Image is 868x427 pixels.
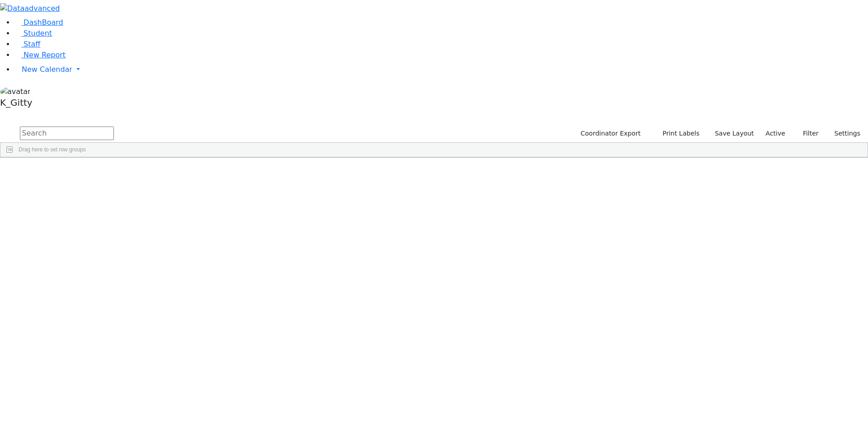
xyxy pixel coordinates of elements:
[24,51,66,59] span: New Report
[19,146,86,153] span: Drag here to set row groups
[14,40,40,48] a: Staff
[24,29,52,38] span: Student
[22,65,72,74] span: New Calendar
[711,127,758,141] button: Save Layout
[575,127,645,141] button: Coordinator Export
[20,127,114,140] input: Search
[14,51,66,59] a: New Report
[823,127,864,141] button: Settings
[14,61,868,79] a: New Calendar
[762,127,789,141] label: Active
[24,18,63,27] span: DashBoard
[14,29,52,38] a: Student
[24,40,40,48] span: Staff
[14,18,63,27] a: DashBoard
[791,127,823,141] button: Filter
[652,127,703,141] button: Print Labels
